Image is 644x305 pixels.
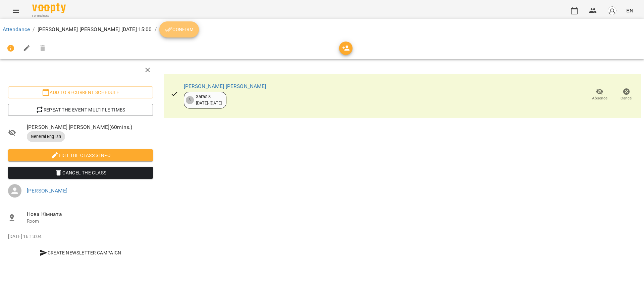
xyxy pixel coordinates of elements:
span: EN [626,7,633,14]
span: Add to recurrent schedule [13,88,148,96]
button: EN [624,4,636,17]
span: Create Newsletter Campaign [11,249,150,257]
span: Absence [592,95,607,101]
a: [PERSON_NAME] [27,187,67,194]
button: Confirm [159,21,199,37]
span: Cancel the class [13,169,148,177]
button: Cancel the class [8,167,153,179]
span: Confirm [165,25,194,33]
button: Cancel [613,85,640,104]
span: Нова Кімната [27,210,153,218]
img: Voopty Logo [32,3,66,13]
nav: breadcrumb [3,21,641,37]
img: avatar_s.png [607,6,617,15]
a: [PERSON_NAME] [PERSON_NAME] [184,83,266,89]
div: Загал 8 [DATE] - [DATE] [196,94,222,106]
p: [DATE] 16:13:04 [8,233,153,240]
a: Attendance [3,26,30,32]
p: [PERSON_NAME] [PERSON_NAME] [DATE] 15:00 [38,25,152,33]
button: Create Newsletter Campaign [8,247,153,259]
button: Repeat the event multiple times [8,104,153,116]
li: / [155,25,157,33]
span: Edit the class's Info [13,151,148,159]
span: For Business [32,14,66,18]
span: [PERSON_NAME] [PERSON_NAME] ( 60 mins. ) [27,123,153,131]
span: General English [27,134,65,140]
button: Add to recurrent schedule [8,86,153,98]
button: Menu [8,3,24,19]
button: Edit the class's Info [8,149,153,161]
button: Absence [586,85,613,104]
p: Room [27,218,153,225]
span: Repeat the event multiple times [13,106,148,114]
span: Cancel [621,95,633,101]
div: 3 [186,96,194,104]
li: / [33,25,35,33]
